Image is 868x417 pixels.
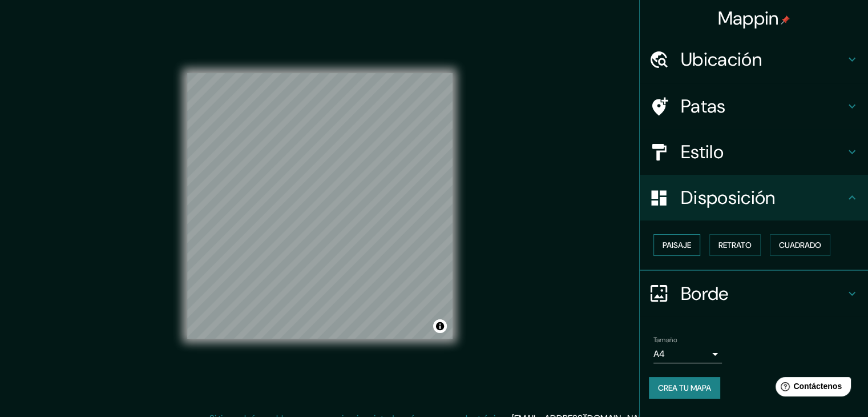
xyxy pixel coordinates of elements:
[653,345,722,363] div: A4
[663,240,691,250] font: Paisaje
[681,47,762,71] font: Ubicación
[781,15,790,25] img: pin-icon.png
[779,240,821,250] font: Cuadrado
[653,348,665,360] font: A4
[766,372,855,404] iframe: Lanzador de widgets de ayuda
[658,383,711,393] font: Crea tu mapa
[718,240,752,250] font: Retrato
[653,234,700,256] button: Paisaje
[433,319,447,333] button: Activar o desactivar atribución
[653,335,677,344] font: Tamaño
[681,186,775,210] font: Disposición
[770,234,830,256] button: Cuadrado
[681,94,726,118] font: Patas
[640,83,868,129] div: Patas
[681,140,724,164] font: Estilo
[640,175,868,220] div: Disposición
[187,73,453,339] canvas: Mapa
[709,234,761,256] button: Retrato
[640,37,868,82] div: Ubicación
[718,6,779,30] font: Mappin
[649,377,720,399] button: Crea tu mapa
[640,129,868,175] div: Estilo
[640,271,868,316] div: Borde
[681,282,729,306] font: Borde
